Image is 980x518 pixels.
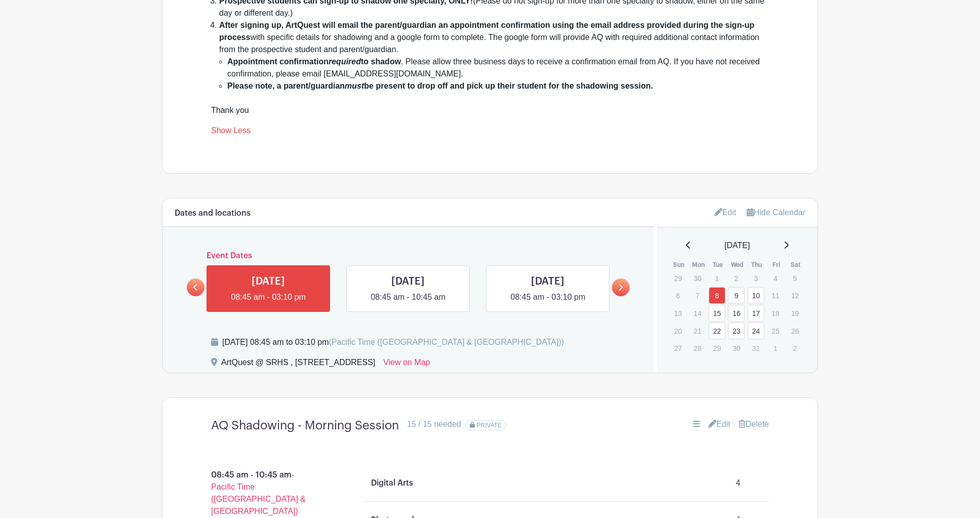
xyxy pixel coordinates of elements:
p: 1 [767,340,784,356]
a: Edit [708,418,730,430]
p: 29 [709,340,725,356]
p: 26 [787,323,803,339]
div: [DATE] 08:45 am to 03:10 pm [222,336,564,348]
p: 7 [689,288,706,303]
a: 24 [748,323,764,339]
p: 2 [787,340,803,356]
p: 3 [748,270,764,286]
strong: be present to drop off and pick up their student for the shadowing session. [364,82,653,90]
p: Digital Arts [371,477,413,489]
p: 6 [670,288,686,303]
strong: to shadow [361,57,401,66]
strong: Please note, a parent/guardian [227,82,345,90]
a: Show Less [211,126,251,139]
em: must [345,82,364,90]
a: Delete [739,418,769,430]
li: . Please allow three business days to receive a confirmation email from AQ. If you have not recei... [227,56,769,80]
a: 22 [709,323,725,339]
a: 10 [748,287,764,304]
p: 27 [670,340,686,356]
p: 21 [689,323,706,339]
a: Hide Calendar [747,208,805,217]
p: 11 [767,288,784,303]
th: Sun [669,260,689,270]
p: 2 [728,270,745,286]
th: Tue [708,260,728,270]
th: Sat [786,260,806,270]
a: Edit [714,204,737,221]
th: Thu [747,260,767,270]
strong: Appointment confirmation [227,57,329,66]
p: 1 [709,270,725,286]
em: required [329,57,361,66]
p: 4 [767,270,784,286]
div: Thank you [211,92,769,116]
p: 30 [689,270,706,286]
h4: AQ Shadowing - Morning Session [211,418,399,433]
th: Wed [727,260,747,270]
div: ArtQuest @ SRHS , [STREET_ADDRESS] [221,356,375,373]
p: 14 [689,305,706,321]
div: 15 / 15 needed [407,418,461,430]
p: 12 [787,288,803,303]
a: 9 [728,287,745,304]
th: Fri [766,260,786,270]
th: Mon [688,260,708,270]
p: 31 [748,340,764,356]
h6: Dates and locations [175,209,251,218]
p: 28 [689,340,706,356]
strong: After signing up, ArtQuest will email the parent/guardian an appointment confirmation using the e... [219,21,754,42]
a: 15 [709,305,725,322]
a: 16 [728,305,745,322]
p: 13 [670,305,686,321]
p: 19 [787,305,803,321]
a: 23 [728,323,745,339]
li: with specific details for shadowing and a google form to complete. The google form will provide A... [219,19,769,92]
p: 30 [728,340,745,356]
span: [DATE] [724,240,750,252]
span: (Pacific Time ([GEOGRAPHIC_DATA] & [GEOGRAPHIC_DATA])) [329,338,564,346]
p: 29 [670,270,686,286]
a: 8 [709,287,725,304]
h6: Event Dates [205,251,612,261]
p: 5 [787,270,803,286]
p: 20 [670,323,686,339]
a: View on Map [383,356,430,373]
p: 18 [767,305,784,321]
span: PRIVATE [477,422,502,429]
a: 17 [748,305,764,322]
p: 4 [715,473,761,493]
p: 25 [767,323,784,339]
